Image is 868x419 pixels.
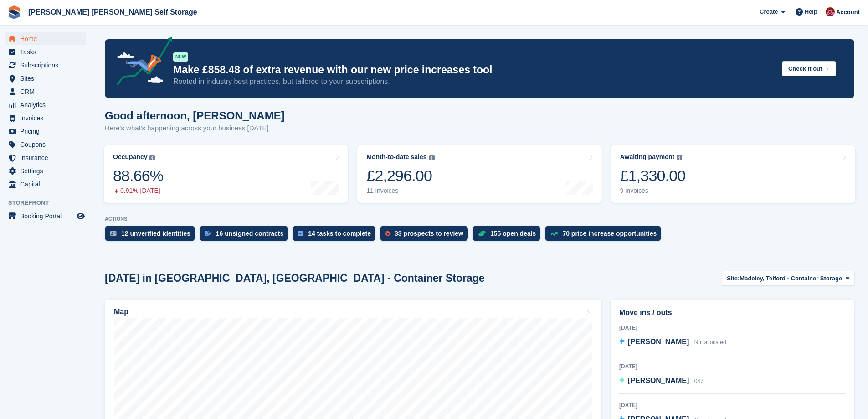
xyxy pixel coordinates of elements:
div: 16 unsigned contracts [216,230,284,237]
a: 14 tasks to complete [293,226,380,246]
div: 33 prospects to review [395,230,463,237]
div: Month-to-date sales [366,153,426,161]
div: 88.66% [113,166,163,185]
a: 16 unsigned contracts [200,226,293,246]
a: menu [5,72,86,85]
span: Account [836,8,860,17]
h1: Good afternoon, [PERSON_NAME] [105,109,285,122]
a: 70 price increase opportunities [545,226,666,246]
h2: [DATE] in [GEOGRAPHIC_DATA], [GEOGRAPHIC_DATA] - Container Storage [105,272,485,285]
img: stora-icon-8386f47178a22dfd0bd8f6a31ec36ba5ce8667c1dd55bd0f319d3a0aa187defe.svg [7,5,21,19]
img: task-75834270c22a3079a89374b754ae025e5fb1db73e45f91037f5363f120a921f8.svg [298,231,303,236]
span: Analytics [20,98,75,111]
div: 70 price increase opportunities [562,230,657,237]
span: 047 [694,378,704,384]
a: [PERSON_NAME] [PERSON_NAME] Self Storage [25,5,201,20]
div: 11 invoices [366,187,434,195]
p: ACTIONS [105,216,854,222]
div: Occupancy [113,153,147,161]
a: menu [5,125,86,138]
div: [DATE] [619,362,846,371]
a: menu [5,138,86,151]
div: 14 tasks to complete [308,230,371,237]
span: Subscriptions [20,59,75,72]
a: menu [5,32,86,45]
span: Invoices [20,112,75,124]
button: Site: Madeley, Telford - Container Storage [722,271,854,286]
div: [DATE] [619,401,846,409]
span: [PERSON_NAME] [628,377,689,384]
div: Awaiting payment [620,153,675,161]
a: menu [5,165,86,177]
span: Coupons [20,138,75,151]
a: menu [5,178,86,191]
img: deal-1b604bf984904fb50ccaf53a9ad4b4a5d6e5aea283cecdc64d6e3604feb123c2.svg [478,230,486,237]
button: Check it out → [782,61,836,76]
a: 155 open deals [473,226,545,246]
img: verify_identity-adf6edd0f0f0b5bbfe63781bf79b02c33cf7c696d77639b501bdc392416b5a36.svg [110,231,117,236]
div: 155 open deals [490,230,536,237]
img: contract_signature_icon-13c848040528278c33f63329250d36e43548de30e8caae1d1a13099fd9432cc5.svg [205,231,211,236]
a: menu [5,112,86,124]
a: menu [5,98,86,111]
a: [PERSON_NAME] 047 [619,375,704,387]
div: 0.91% [DATE] [113,187,163,195]
span: Site: [727,274,740,283]
div: [DATE] [619,324,846,332]
a: Preview store [75,211,86,222]
a: Month-to-date sales £2,296.00 11 invoices [357,145,601,203]
span: Booking Portal [20,210,75,222]
h2: Map [114,308,128,316]
a: Occupancy 88.66% 0.91% [DATE] [104,145,348,203]
h2: Move ins / outs [619,307,846,318]
p: Here's what's happening across your business [DATE] [105,123,285,134]
span: [PERSON_NAME] [628,338,689,346]
span: Sites [20,72,75,85]
a: menu [5,210,86,222]
a: 33 prospects to review [380,226,473,246]
span: Tasks [20,46,75,58]
span: Create [760,7,778,16]
div: 12 unverified identities [121,230,190,237]
img: icon-info-grey-7440780725fd019a000dd9b08b2336e03edf1995a4989e88bcd33f0948082b44.svg [677,155,682,160]
span: Storefront [8,198,91,207]
a: 12 unverified identities [105,226,200,246]
p: Rooted in industry best practices, but tailored to your subscriptions. [173,77,775,87]
span: Help [805,7,817,16]
span: Not allocated [694,339,726,346]
a: menu [5,46,86,58]
span: Insurance [20,151,75,164]
img: prospect-51fa495bee0391a8d652442698ab0144808aea92771e9ea1ae160a38d050c398.svg [385,231,390,236]
img: icon-info-grey-7440780725fd019a000dd9b08b2336e03edf1995a4989e88bcd33f0948082b44.svg [429,155,435,160]
span: CRM [20,85,75,98]
span: Pricing [20,125,75,138]
img: price-adjustments-announcement-icon-8257ccfd72463d97f412b2fc003d46551f7dbcb40ab6d574587a9cd5c0d94... [109,37,173,89]
a: Awaiting payment £1,330.00 9 invoices [611,145,855,203]
div: NEW [173,52,188,62]
p: Make £858.48 of extra revenue with our new price increases tool [173,63,775,77]
img: price_increase_opportunities-93ffe204e8149a01c8c9dc8f82e8f89637d9d84a8eef4429ea346261dce0b2c0.svg [550,232,558,236]
span: Settings [20,165,75,177]
a: [PERSON_NAME] Not allocated [619,336,726,348]
span: Home [20,32,75,45]
div: £2,296.00 [366,166,434,185]
a: menu [5,59,86,72]
a: menu [5,85,86,98]
div: 9 invoices [620,187,686,195]
span: Madeley, Telford - Container Storage [740,274,842,283]
a: menu [5,151,86,164]
img: icon-info-grey-7440780725fd019a000dd9b08b2336e03edf1995a4989e88bcd33f0948082b44.svg [149,155,155,160]
span: Capital [20,178,75,191]
img: Ben Spickernell [826,7,835,16]
div: £1,330.00 [620,166,686,185]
